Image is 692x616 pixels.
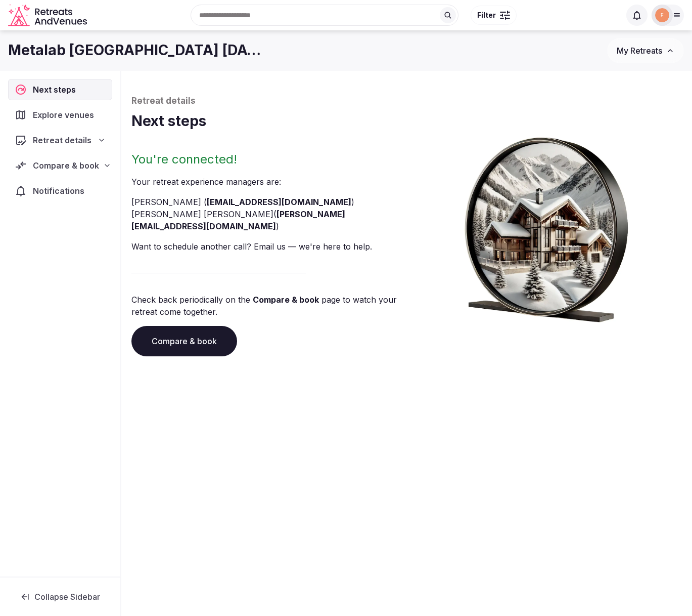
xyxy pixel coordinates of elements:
a: [EMAIL_ADDRESS][DOMAIN_NAME] [207,197,351,207]
a: [PERSON_NAME][EMAIL_ADDRESS][DOMAIN_NAME] [131,209,345,231]
span: Explore venues [33,109,98,121]
a: Explore venues [8,104,112,126]
a: Notifications [8,180,112,201]
button: Collapse Sidebar [8,586,112,608]
a: Compare & book [131,326,237,356]
span: Next steps [33,84,80,96]
button: Filter [471,6,517,25]
li: [PERSON_NAME] ( ) [131,196,403,208]
button: My Retreats [607,38,684,63]
a: Visit the homepage [8,4,89,27]
p: Want to schedule another call? Email us — we're here to help. [131,240,403,253]
p: Your retreat experience manager s are : [131,176,403,188]
h2: You're connected! [131,151,403,168]
a: Next steps [8,79,112,100]
span: Filter [477,10,496,20]
p: Retreat details [131,95,682,107]
span: My Retreats [617,46,662,56]
span: Notifications [33,185,88,197]
h1: Metalab [GEOGRAPHIC_DATA] [DATE] [8,40,267,60]
svg: Retreats and Venues company logo [8,4,89,27]
h1: Next steps [131,111,682,131]
span: Compare & book [33,159,99,172]
li: [PERSON_NAME] [PERSON_NAME] ( ) [131,208,403,232]
span: Retreat details [33,134,91,146]
img: freya [655,8,669,22]
p: Check back periodically on the page to watch your retreat come together. [131,294,403,318]
img: Winter chalet retreat in picture frame [451,131,642,322]
span: Collapse Sidebar [34,592,100,602]
a: Compare & book [253,295,319,305]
